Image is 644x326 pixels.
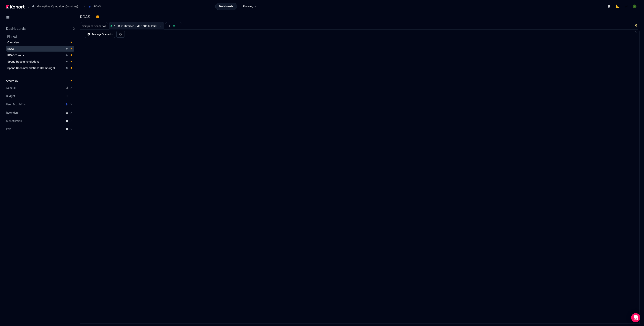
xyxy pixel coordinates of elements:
a: Planning [239,3,261,10]
span: Manage Scenario [92,32,112,36]
a: Dashboards [215,3,237,10]
div: Open Intercom Messenger [631,313,640,322]
img: logo_MoneyTimeLogo_1_20250619094856634230.png [624,5,628,8]
span: ROAS Trends [7,53,24,57]
h2: Pinned [7,34,75,39]
span: Spend Recommendations [7,60,39,63]
span: Overview [7,41,19,44]
span: Dashboards [219,5,233,8]
a: Manage Scenario [85,31,115,38]
span: Monetisation [6,119,22,123]
a: Spend Recommendations (Campaign) [6,65,74,71]
a: Overview [6,39,74,45]
span: Budget [6,94,15,98]
span: Compare Scenarios [82,25,106,27]
span: Spend Recommendations (Campaign) [7,66,55,70]
a: Overview [5,78,74,84]
span: ROAS [93,5,101,8]
span: ROAS [7,47,15,50]
span: Moneytime Campaign (Countries) [37,5,78,8]
img: Kohort logo [6,5,25,9]
span: Planning [243,5,253,8]
a: ROAS Trends [6,52,74,58]
span: 1. UA Optimised - d90 100% Paid [114,24,157,28]
h3: ROAS [80,15,92,19]
span: › [83,5,86,8]
span: Overview [6,79,18,82]
span: / [25,5,29,9]
span: LTV [6,127,11,131]
a: ROAS [6,46,74,52]
a: Spend Recommendations [6,59,74,64]
button: Moneytime Campaign (Countries) [30,3,82,10]
h2: Dashboards [6,27,26,30]
span: Retention [6,111,18,115]
button: Fullscreen [635,31,638,34]
span: User Acquisition [6,102,26,106]
span: General [6,86,15,90]
button: ROAS [87,3,105,10]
